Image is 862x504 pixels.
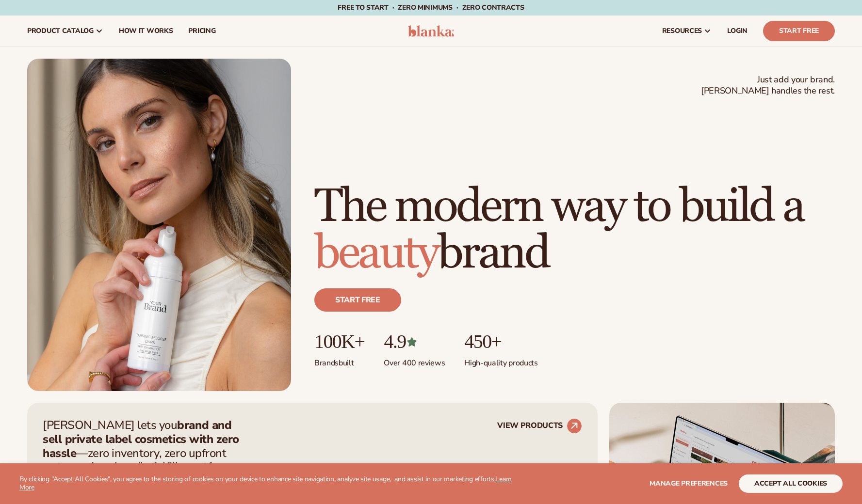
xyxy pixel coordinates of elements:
span: Just add your brand. [PERSON_NAME] handles the rest. [701,74,835,97]
a: Learn More [19,474,512,492]
a: VIEW PRODUCTS [497,418,582,434]
button: accept all cookies [739,474,843,493]
a: Start free [314,288,401,312]
span: How It Works [119,27,173,35]
a: resources [654,16,719,47]
p: [PERSON_NAME] lets you —zero inventory, zero upfront costs, and we handle fulfillment for you. [43,418,251,474]
p: 100K+ [314,331,364,352]
span: Free to start · ZERO minimums · ZERO contracts [338,3,524,12]
span: beauty [314,225,438,282]
span: product catalog [27,27,94,35]
span: Manage preferences [650,479,728,488]
a: product catalog [19,16,111,47]
p: By clicking "Accept All Cookies", you agree to the storing of cookies on your device to enhance s... [19,475,520,492]
a: LOGIN [719,16,755,47]
strong: brand and sell private label cosmetics with zero hassle [43,417,239,461]
span: LOGIN [727,27,748,35]
a: pricing [180,16,223,47]
p: High-quality products [464,352,537,368]
span: pricing [188,27,215,35]
img: logo [408,25,454,37]
h1: The modern way to build a brand [314,184,835,277]
a: How It Works [111,16,181,47]
span: resources [662,27,702,35]
p: Over 400 reviews [384,352,445,368]
p: 4.9 [384,331,445,352]
p: Brands built [314,352,364,368]
a: Start Free [763,21,835,41]
img: Female holding tanning mousse. [27,59,291,391]
button: Manage preferences [650,474,728,493]
p: 450+ [464,331,537,352]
